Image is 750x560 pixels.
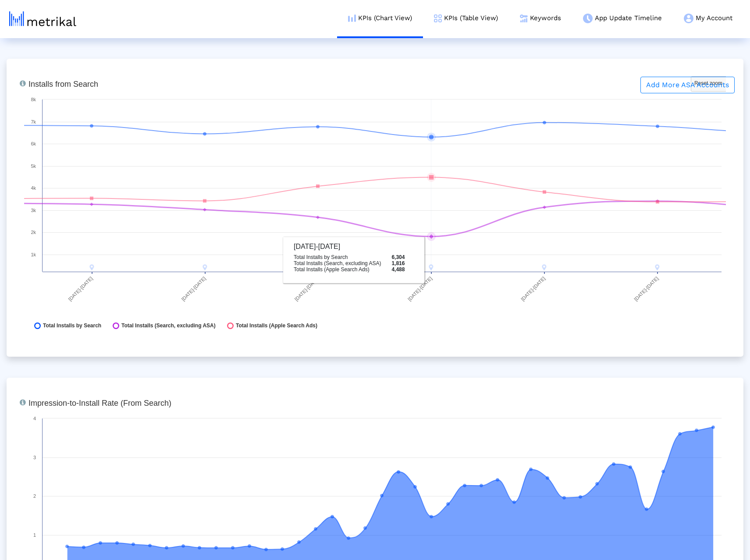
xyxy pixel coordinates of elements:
[33,493,36,499] text: 2
[31,141,36,146] text: 6k
[28,399,171,408] tspan: Impression-to-Install Rate (From Search)
[407,276,433,302] text: [DATE]-[DATE]
[640,77,735,93] button: Add More ASA Accounts
[31,252,36,257] text: 1k
[9,11,76,26] img: metrical-logo-light.png
[31,97,36,102] text: 8k
[31,163,36,169] text: 5k
[121,323,216,329] span: Total Installs (Search, excluding ASA)
[583,14,593,23] img: app-update-menu-icon.png
[236,323,317,329] span: Total Installs (Apple Search Ads)
[31,185,36,191] text: 4k
[520,276,546,302] text: [DATE]-[DATE]
[67,276,93,302] text: [DATE]-[DATE]
[33,532,36,538] text: 1
[181,276,207,302] text: [DATE]-[DATE]
[520,14,528,22] img: keywords.png
[633,276,659,302] text: [DATE]-[DATE]
[33,416,36,421] text: 4
[348,14,356,22] img: kpi-chart-menu-icon.png
[43,323,101,329] span: Total Installs by Search
[31,230,36,235] text: 2k
[434,14,442,22] img: kpi-table-menu-icon.png
[684,14,693,23] img: my-account-menu-icon.png
[33,455,36,460] text: 3
[28,80,98,89] tspan: Installs from Search
[31,119,36,124] text: 7k
[294,276,320,302] text: [DATE]-[DATE]
[31,208,36,213] text: 3k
